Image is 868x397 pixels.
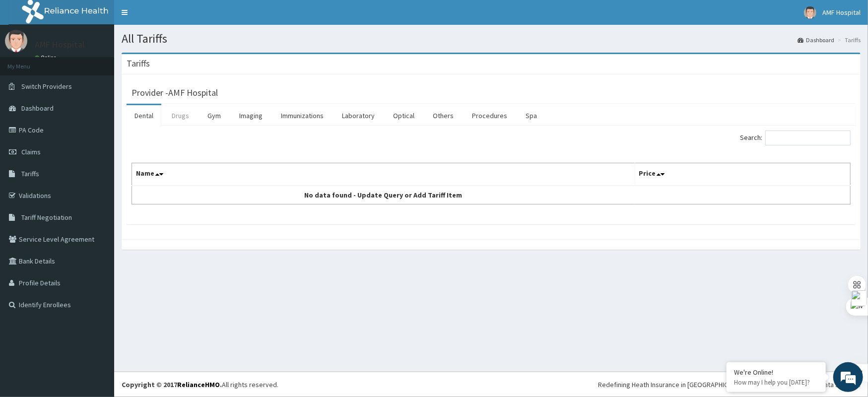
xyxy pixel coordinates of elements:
p: AMF Hospital [35,40,85,49]
a: Laboratory [334,105,383,126]
td: No data found - Update Query or Add Tariff Item [132,186,635,204]
a: Drugs [164,105,197,126]
a: Gym [200,105,229,126]
span: Dashboard [21,104,54,113]
img: User Image [804,6,816,19]
div: Redefining Heath Insurance in [GEOGRAPHIC_DATA] using Telemedicine and Data Science! [598,380,861,390]
a: Others [425,105,462,126]
a: RelianceHMO [177,380,220,389]
a: Optical [385,105,422,126]
footer: All rights reserved. [114,372,868,397]
a: Procedures [464,105,515,126]
th: Price [635,163,850,186]
th: Name [132,163,635,186]
a: Imaging [231,105,270,126]
span: Switch Providers [21,82,72,91]
a: Dashboard [798,36,834,44]
a: Spa [518,105,545,126]
strong: Copyright © 2017 . [122,380,222,389]
h1: All Tariffs [122,32,861,45]
span: AMF Hospital [822,8,861,17]
label: Search: [740,131,851,145]
div: Chat with us now [52,56,167,68]
div: Minimize live chat window [163,5,187,29]
a: Immunizations [273,105,332,126]
input: Search: [765,131,851,145]
p: How may I help you today? [734,378,818,387]
h3: Provider - AMF Hospital [132,88,218,97]
span: We're online! [58,125,137,225]
span: Claims [21,147,41,156]
span: Tariffs [21,169,39,178]
img: User Image [5,30,27,52]
li: Tariffs [835,36,861,44]
img: d_794563401_company_1708531726252_794563401 [18,50,40,74]
div: We're Online! [734,368,818,377]
span: Tariff Negotiation [21,213,72,222]
a: Online [35,54,59,61]
textarea: Type your message and hit 'Enter' [5,271,189,306]
h3: Tariffs [127,59,150,68]
a: Dental [127,105,161,126]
